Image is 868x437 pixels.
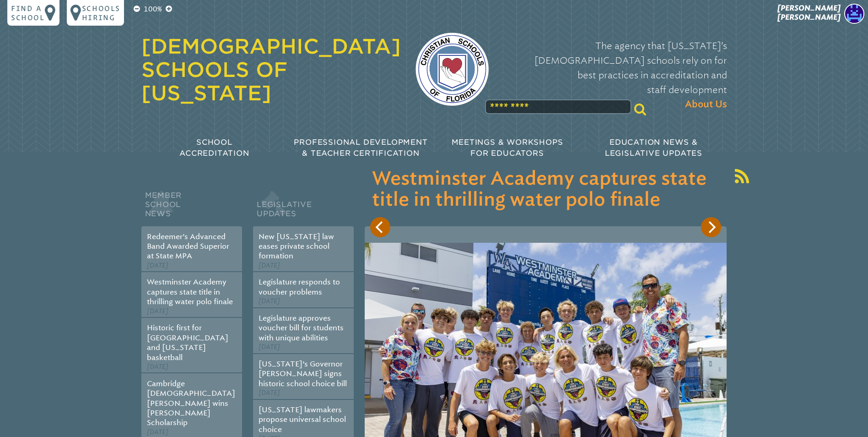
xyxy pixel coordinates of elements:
span: Education News & Legislative Updates [605,138,702,158]
p: The agency that [US_STATE]’s [DEMOGRAPHIC_DATA] schools rely on for best practices in accreditati... [503,38,727,112]
h3: Westminster Academy captures state title in thrilling water polo finale [372,169,719,211]
a: Cambridge [DEMOGRAPHIC_DATA][PERSON_NAME] wins [PERSON_NAME] Scholarship [147,379,235,427]
a: Redeemer’s Advanced Band Awarded Superior at State MPA [147,232,229,261]
img: csf-logo-web-colors.png [415,33,489,106]
span: School Accreditation [179,138,249,158]
a: Legislature approves voucher bill for students with unique abilities [259,314,344,342]
a: Legislature responds to voucher problems [259,278,340,296]
span: [PERSON_NAME] [PERSON_NAME] [777,4,841,22]
span: [DATE] [147,307,168,315]
span: [DATE] [147,428,168,436]
button: Previous [370,217,390,237]
span: [DATE] [147,262,168,269]
span: [DATE] [259,343,280,351]
h2: Legislative Updates [253,189,354,226]
span: [DATE] [259,297,280,305]
button: Next [701,217,721,237]
span: [DATE] [259,262,280,269]
span: [DATE] [147,363,168,371]
a: [DEMOGRAPHIC_DATA] Schools of [US_STATE] [141,34,401,105]
a: [US_STATE]’s Governor [PERSON_NAME] signs historic school choice bill [259,360,347,388]
span: [DATE] [259,389,280,397]
img: 132c85ce1a05815fc0ed1ab119190fd4 [844,4,864,24]
a: Westminster Academy captures state title in thrilling water polo finale [147,278,233,306]
p: Schools Hiring [82,4,120,22]
a: New [US_STATE] law eases private school formation [259,232,334,261]
span: About Us [685,97,727,112]
a: [US_STATE] lawmakers propose universal school choice [259,405,346,434]
span: Meetings & Workshops for Educators [452,138,563,158]
h2: Member School News [141,189,242,226]
span: Professional Development & Teacher Certification [294,138,427,158]
p: 100% [142,4,164,15]
a: Historic first for [GEOGRAPHIC_DATA] and [US_STATE] basketball [147,323,228,361]
p: Find a school [11,4,45,22]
